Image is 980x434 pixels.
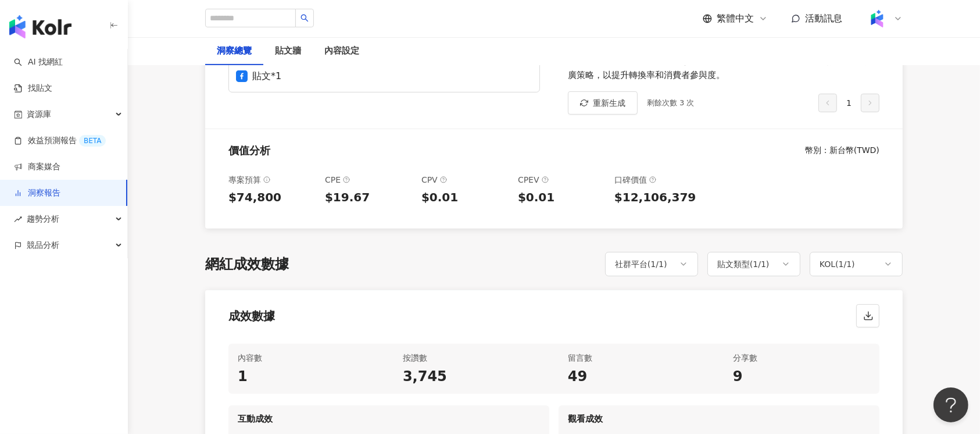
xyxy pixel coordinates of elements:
div: 按讚數 [403,351,540,365]
div: 貼文牆 [275,44,301,58]
a: searchAI 找網紅 [14,56,63,68]
div: 觀看成效 [559,405,879,428]
div: 留言數 [568,351,705,365]
div: 口碑價值 [614,173,702,187]
div: 1 [238,367,375,387]
div: 成效數據 [228,308,275,324]
iframe: Help Scout Beacon - Open [933,387,968,422]
div: $19.67 [325,189,412,205]
span: 趨勢分析 [27,206,59,232]
div: $0.01 [518,189,605,205]
div: CPV [421,173,509,187]
div: 社群平台 ( 1 / 1 ) [615,257,667,271]
span: search [301,14,309,22]
div: 洞察總覽 [217,44,252,58]
span: 競品分析 [27,232,59,258]
button: 重新生成 [568,91,638,115]
span: 重新生成 [593,98,625,108]
div: 互動成效 [228,405,549,428]
img: Kolr%20app%20icon%20%281%29.png [866,8,888,30]
span: 繁體中文 [717,12,754,25]
span: 資源庫 [27,101,51,127]
div: 價值分析 [228,143,270,158]
a: 商案媒合 [14,161,60,173]
div: 內容設定 [324,44,359,58]
div: 分享數 [733,351,870,365]
div: 49 [568,367,705,387]
div: KOL ( 1 / 1 ) [820,257,855,271]
div: $12,106,379 [614,189,702,205]
span: rise [14,215,22,223]
div: $0.01 [421,189,509,205]
div: 專案預算 [228,173,316,187]
div: CPEV [518,173,605,187]
div: 貼文類型 ( 1 / 1 ) [717,257,770,271]
div: 剩餘次數 3 次 [647,97,695,109]
div: 9 [733,367,870,387]
a: 洞察報告 [14,187,60,199]
div: 網紅成效數據 [205,255,289,275]
div: 1 [818,94,879,112]
div: 內容數 [238,351,375,365]
a: 效益預測報告BETA [14,135,106,147]
div: 3,745 [403,367,540,387]
div: CPE [325,173,412,187]
a: 找貼文 [14,83,52,94]
div: 幣別 ： 新台幣 ( TWD ) [805,145,879,156]
img: logo [9,15,71,38]
span: 活動訊息 [805,13,842,24]
div: $74,800 [228,189,316,205]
